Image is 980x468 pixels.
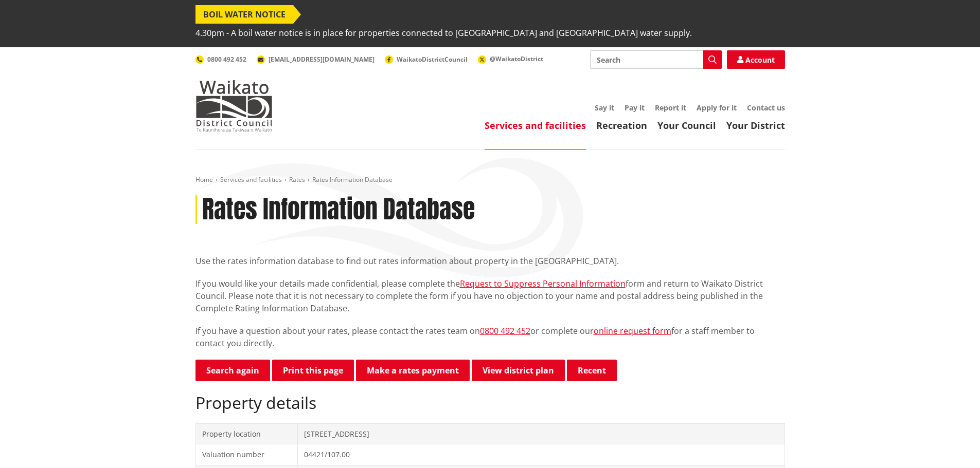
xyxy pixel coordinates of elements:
[590,50,722,69] input: Search input
[727,50,785,69] a: Account
[220,175,282,184] a: Services and facilities
[195,80,273,132] img: Waikato District Council - Te Kaunihera aa Takiwaa o Waikato
[195,444,297,465] td: Valuation number
[195,255,785,267] p: Use the rates information database to find out rates information about property in the [GEOGRAPHI...
[478,54,543,63] a: @WaikatoDistrict
[655,103,686,113] a: Report it
[480,325,530,336] a: 0800 492 452
[207,55,246,64] span: 0800 492 452
[289,175,305,184] a: Rates
[195,24,692,42] span: 4.30pm - A boil water notice is in place for properties connected to [GEOGRAPHIC_DATA] and [GEOGR...
[567,360,617,381] button: Recent
[195,277,785,314] p: If you would like your details made confidential, please complete the form and return to Waikato ...
[594,325,671,336] a: online request form
[485,119,586,132] a: Services and facilities
[269,55,375,64] span: [EMAIL_ADDRESS][DOMAIN_NAME]
[726,119,785,132] a: Your District
[297,444,785,465] td: 04421/107.00
[747,103,785,113] a: Contact us
[257,55,375,64] a: [EMAIL_ADDRESS][DOMAIN_NAME]
[697,103,737,113] a: Apply for it
[195,393,785,413] h2: Property details
[657,119,716,132] a: Your Council
[272,360,354,381] button: Print this page
[195,5,293,24] span: BOIL WATER NOTICE
[195,423,297,444] td: Property location
[202,195,475,224] h1: Rates Information Database
[297,423,785,444] td: [STREET_ADDRESS]
[195,175,213,184] a: Home
[472,360,565,381] a: View district plan
[595,103,614,113] a: Say it
[195,360,270,381] a: Search again
[195,176,785,184] nav: breadcrumb
[385,55,468,64] a: WaikatoDistrictCouncil
[490,54,543,63] span: @WaikatoDistrict
[312,175,393,184] span: Rates Information Database
[596,119,647,132] a: Recreation
[195,55,246,64] a: 0800 492 452
[460,278,626,289] a: Request to Suppress Personal Information
[195,325,785,349] p: If you have a question about your rates, please contact the rates team on or complete our for a s...
[625,103,645,113] a: Pay it
[356,360,470,381] a: Make a rates payment
[397,55,468,64] span: WaikatoDistrictCouncil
